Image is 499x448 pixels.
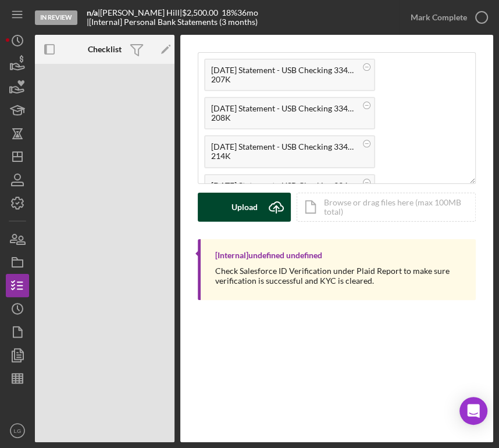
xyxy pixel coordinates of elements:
[6,419,29,442] button: LG
[198,193,291,222] button: Upload
[399,6,493,29] button: Mark Complete
[182,8,222,17] div: $2,500.00
[87,8,100,17] div: |
[211,181,357,190] div: [DATE] Statement - USB Checking 3349.pdf
[87,17,258,27] div: | [Internal] Personal Bank Statements (3 months)
[215,266,464,286] p: Check Salesforce ID Verification under Plaid Report to make sure verification is successful and K...
[222,8,237,17] div: 18 %
[211,113,357,122] div: 208K
[88,45,122,54] b: Checklist
[211,104,357,113] div: [DATE] Statement - USB Checking 3349.pdf
[87,8,98,17] b: n/a
[211,151,357,161] div: 214K
[35,10,77,25] div: In Review
[100,8,182,17] div: [PERSON_NAME] Hill |
[211,66,357,75] div: [DATE] Statement - USB Checking 3349.pdf
[211,142,357,151] div: [DATE] Statement - USB Checking 3349.pdf
[231,193,258,222] div: Upload
[237,8,258,17] div: 36 mo
[215,251,322,260] div: [Internal] undefined undefined
[211,75,357,84] div: 207K
[411,6,467,29] div: Mark Complete
[14,428,22,434] text: LG
[459,397,487,425] div: Open Intercom Messenger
